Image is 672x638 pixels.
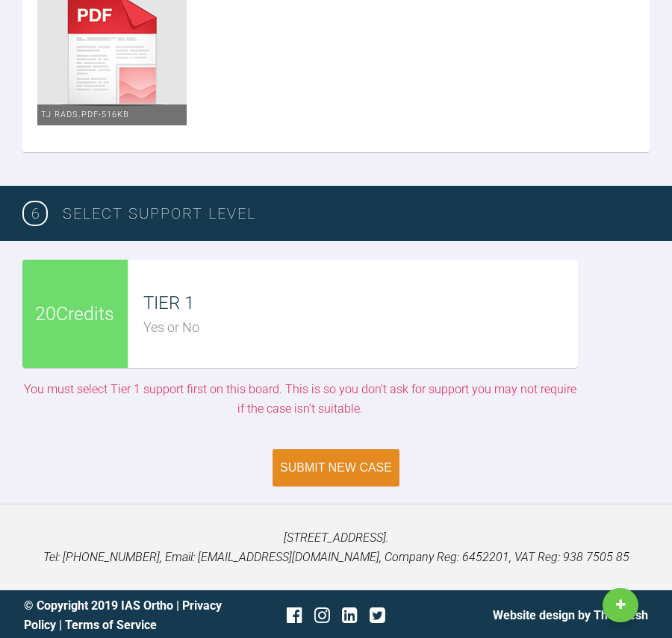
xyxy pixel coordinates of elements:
[22,380,578,418] div: You must select Tier 1 support first on this board. This is so you don’t ask for support you may ...
[493,608,648,622] a: Website design by The Fresh
[22,201,48,226] span: 6
[41,110,129,119] span: TJ Rads.pdf - 516KB
[273,449,399,487] button: Submit New Case
[24,528,648,566] p: [STREET_ADDRESS]. Tel: [PHONE_NUMBER], Email: [EMAIL_ADDRESS][DOMAIN_NAME], Company Reg: 6452201,...
[143,317,578,339] div: Yes or No
[143,289,578,317] div: TIER 1
[63,201,650,225] h3: SELECT SUPPORT LEVEL
[24,598,222,632] a: Privacy Policy
[35,304,114,323] span: 20 Credits
[603,588,638,622] a: New Case
[65,618,157,632] a: Terms of Service
[280,461,392,475] div: Submit New Case
[24,596,232,634] div: © Copyright 2019 IAS Ortho | |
